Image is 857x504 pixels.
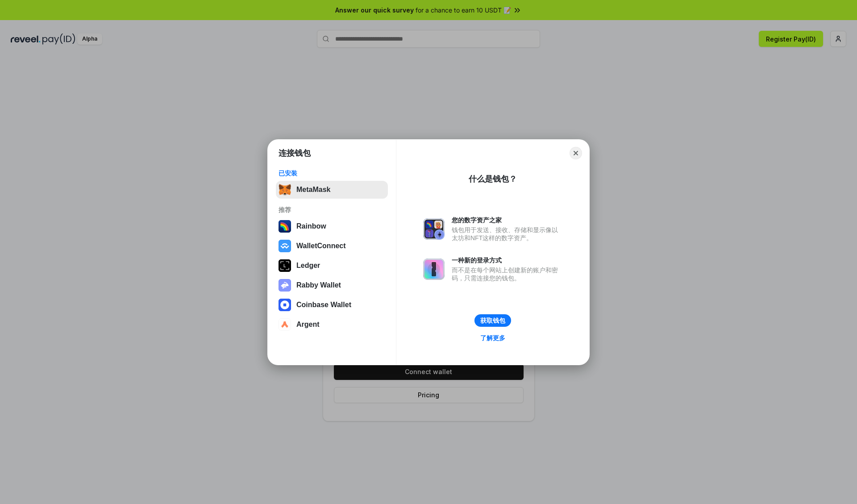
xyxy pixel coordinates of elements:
[279,206,385,214] div: 推荐
[423,218,445,240] img: svg+xml,%3Csvg%20xmlns%3D%22http%3A%2F%2Fwww.w3.org%2F2000%2Fsvg%22%20fill%3D%22none%22%20viewBox...
[452,216,562,224] div: 您的数字资产之家
[279,169,385,177] div: 已安装
[276,237,388,255] button: WalletConnect
[423,258,445,280] img: svg+xml,%3Csvg%20xmlns%3D%22http%3A%2F%2Fwww.w3.org%2F2000%2Fsvg%22%20fill%3D%22none%22%20viewBox...
[469,174,517,184] div: 什么是钱包？
[475,332,511,344] a: 了解更多
[570,147,582,159] button: Close
[296,321,320,329] div: Argent
[480,334,505,342] div: 了解更多
[452,256,562,264] div: 一种新的登录方式
[296,242,346,250] div: WalletConnect
[480,317,505,325] div: 获取钱包
[279,220,291,233] img: svg+xml,%3Csvg%20width%3D%22120%22%20height%3D%22120%22%20viewBox%3D%220%200%20120%20120%22%20fil...
[296,281,341,289] div: Rabby Wallet
[296,186,330,194] div: MetaMask
[296,301,351,309] div: Coinbase Wallet
[279,318,291,331] img: svg+xml,%3Csvg%20width%3D%2228%22%20height%3D%2228%22%20viewBox%3D%220%200%2028%2028%22%20fill%3D...
[276,316,388,333] button: Argent
[452,226,562,242] div: 钱包用于发送、接收、存储和显示像以太坊和NFT这样的数字资产。
[279,183,291,196] img: svg+xml,%3Csvg%20fill%3D%22none%22%20height%3D%2233%22%20viewBox%3D%220%200%2035%2033%22%20width%...
[279,299,291,311] img: svg+xml,%3Csvg%20width%3D%2228%22%20height%3D%2228%22%20viewBox%3D%220%200%2028%2028%22%20fill%3D...
[276,181,388,199] button: MetaMask
[276,276,388,294] button: Rabby Wallet
[276,257,388,275] button: Ledger
[279,240,291,252] img: svg+xml,%3Csvg%20width%3D%2228%22%20height%3D%2228%22%20viewBox%3D%220%200%2028%2028%22%20fill%3D...
[279,279,291,292] img: svg+xml,%3Csvg%20xmlns%3D%22http%3A%2F%2Fwww.w3.org%2F2000%2Fsvg%22%20fill%3D%22none%22%20viewBox...
[296,222,326,230] div: Rainbow
[296,262,320,270] div: Ledger
[279,259,291,272] img: svg+xml,%3Csvg%20xmlns%3D%22http%3A%2F%2Fwww.w3.org%2F2000%2Fsvg%22%20width%3D%2228%22%20height%3...
[276,217,388,235] button: Rainbow
[452,266,562,282] div: 而不是在每个网站上创建新的账户和密码，只需连接您的钱包。
[279,148,311,158] h1: 连接钱包
[276,296,388,314] button: Coinbase Wallet
[474,314,511,327] button: 获取钱包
